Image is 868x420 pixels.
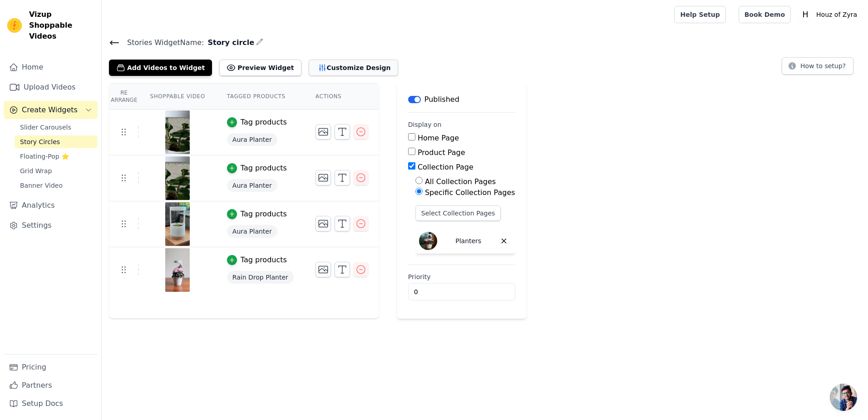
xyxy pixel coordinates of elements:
a: Home [4,58,98,76]
text: H [803,10,809,19]
button: Select Collection Pages [415,205,501,221]
a: Grid Wrap [15,165,98,177]
div: Tag products [241,255,287,265]
a: Open chat [830,384,857,411]
a: Book Demo [739,6,791,23]
button: Tag products [227,163,287,174]
legend: Display on [408,120,442,129]
span: Story circle [204,37,254,48]
label: All Collection Pages [425,177,496,186]
a: Partners [4,376,98,395]
span: Banner Video [20,181,63,190]
img: tn-e309d20b569a47e78f5af966fe4bf81e.png [165,110,190,154]
button: Change Thumbnail [316,262,331,277]
span: Create Widgets [22,105,78,115]
a: Pricing [4,358,98,376]
a: Banner Video [15,179,98,192]
label: Product Page [418,148,465,157]
th: Re Arrange [109,84,139,110]
span: Vizup Shoppable Videos [29,9,94,42]
a: Floating-Pop ⭐ [15,150,98,163]
span: Aura Planter [227,179,277,192]
div: Tag products [241,163,287,174]
a: How to setup? [782,64,853,72]
button: Delete collection [496,233,512,249]
span: Stories Widget Name: [120,37,204,48]
button: Tag products [227,117,287,128]
span: Floating-Pop ⭐ [20,152,69,161]
p: Planters [455,236,481,245]
img: vizup-images-7ac4.jpg [165,248,190,292]
div: Edit Name [256,36,263,49]
button: Create Widgets [4,101,98,119]
p: Published [424,94,459,105]
button: Change Thumbnail [316,216,331,231]
a: Settings [4,216,98,235]
button: Tag products [227,209,287,220]
button: Preview Widget [219,60,301,76]
div: Tag products [241,209,287,220]
label: Home Page [418,134,459,142]
th: Tagged Products [216,84,305,110]
span: Grid Wrap [20,166,52,175]
p: Houz of Zyra [813,6,861,23]
div: Tag products [241,117,287,128]
button: Tag products [227,255,287,265]
img: Planters [419,232,437,250]
img: tn-e2ed3381f2ac4b05bd21e022d3414c56.png [165,156,190,200]
a: Story Circles [15,135,98,148]
a: Help Setup [674,6,725,23]
img: tn-d40ae51f044d4e5d87b15c56005ae34a.png [165,202,190,246]
span: Story Circles [20,137,60,146]
a: Upload Videos [4,78,98,96]
label: Priority [408,272,515,281]
button: Add Videos to Widget [109,60,212,76]
label: Collection Page [418,163,473,171]
button: Customize Design [309,60,398,76]
span: Aura Planter [227,133,277,146]
a: Setup Docs [4,395,98,413]
button: Change Thumbnail [316,124,331,140]
a: Analytics [4,196,98,215]
a: Slider Carousels [15,121,98,134]
span: Slider Carousels [20,123,71,132]
img: Vizup [7,18,22,33]
label: Specific Collection Pages [425,188,515,197]
button: H Houz of Zyra [798,6,861,23]
button: Change Thumbnail [316,170,331,185]
span: Rain Drop Planter [227,271,294,284]
button: How to setup? [782,57,853,75]
th: Shoppable Video [139,84,216,110]
th: Actions [305,84,379,110]
span: Aura Planter [227,225,277,238]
